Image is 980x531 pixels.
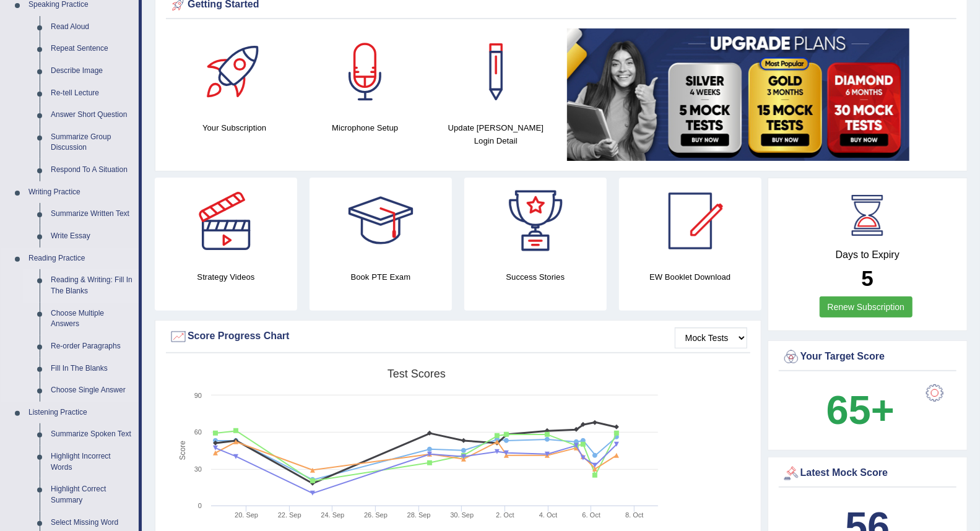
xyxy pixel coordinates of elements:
h4: Microphone Setup [306,121,424,134]
tspan: 2. Oct [496,511,514,519]
b: 5 [862,266,874,290]
h4: Book PTE Exam [310,270,452,283]
a: Summarize Spoken Text [45,423,139,446]
a: Choose Single Answer [45,379,139,402]
tspan: Test scores [388,368,446,380]
tspan: 6. Oct [583,511,601,519]
a: Re-order Paragraphs [45,335,139,358]
tspan: 26. Sep [364,511,388,519]
text: 60 [194,428,202,436]
a: Listening Practice [23,402,139,424]
img: small5.jpg [567,28,909,161]
text: 30 [194,465,202,473]
b: 65+ [826,387,895,433]
a: Repeat Sentence [45,38,139,60]
div: Score Progress Chart [169,327,747,346]
text: 0 [198,502,202,509]
a: Renew Subscription [820,296,913,317]
h4: Update [PERSON_NAME] Login Detail [436,121,555,147]
h4: Days to Expiry [782,249,953,261]
tspan: 24. Sep [321,511,344,519]
tspan: 4. Oct [539,511,557,519]
h4: Strategy Videos [155,270,297,283]
a: Reading & Writing: Fill In The Blanks [45,269,139,302]
a: Re-tell Lecture [45,82,139,105]
h4: Success Stories [464,270,607,283]
tspan: 8. Oct [625,511,643,519]
h4: EW Booklet Download [619,270,761,283]
a: Reading Practice [23,248,139,270]
a: Highlight Correct Summary [45,478,139,511]
a: Answer Short Question [45,104,139,126]
a: Summarize Group Discussion [45,126,139,159]
tspan: 28. Sep [407,511,431,519]
tspan: Score [178,441,187,460]
h4: Your Subscription [175,121,293,134]
a: Respond To A Situation [45,159,139,181]
a: Describe Image [45,60,139,82]
a: Summarize Written Text [45,203,139,225]
text: 90 [194,392,202,399]
div: Your Target Score [782,348,953,366]
a: Write Essay [45,225,139,248]
div: Latest Mock Score [782,464,953,483]
a: Writing Practice [23,181,139,204]
a: Read Aloud [45,16,139,38]
a: Highlight Incorrect Words [45,446,139,478]
a: Choose Multiple Answers [45,303,139,335]
tspan: 22. Sep [278,511,301,519]
tspan: 30. Sep [450,511,474,519]
a: Fill In The Blanks [45,358,139,380]
tspan: 20. Sep [235,511,258,519]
